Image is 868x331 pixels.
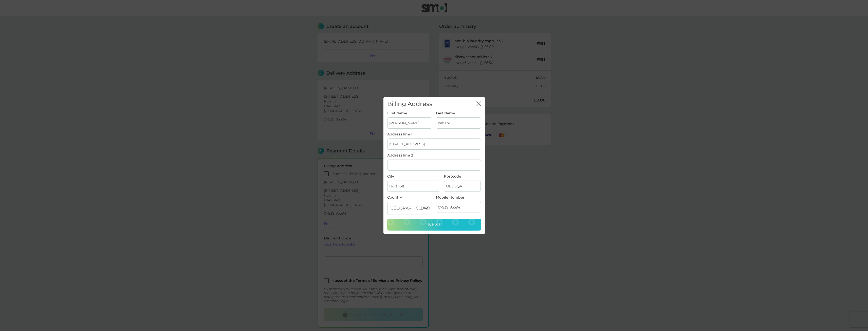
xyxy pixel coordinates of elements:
label: City [387,175,440,178]
label: Address line 2 [387,153,481,157]
div: Country [387,196,432,199]
label: Last Name [436,111,481,115]
h2: Billing Address [387,100,432,108]
button: Next [387,219,481,231]
button: close [476,101,481,107]
label: Mobile Number [436,196,481,199]
label: First Name [387,111,432,115]
label: Postcode [444,175,481,178]
span: Next [428,221,441,228]
label: Address line 1 [387,132,481,136]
